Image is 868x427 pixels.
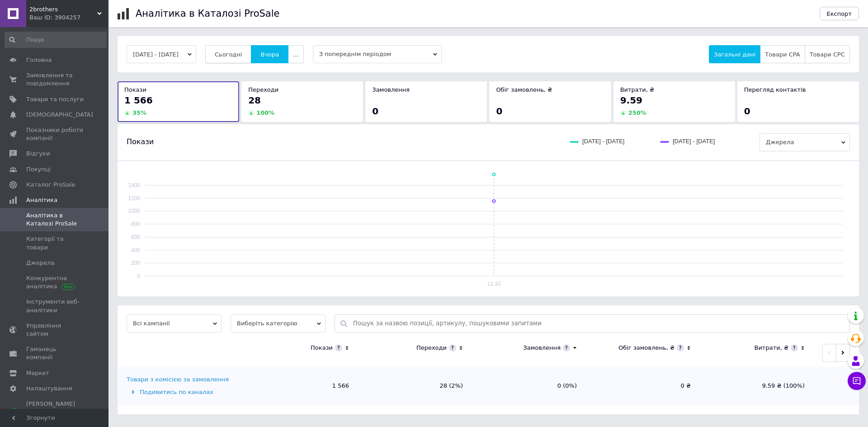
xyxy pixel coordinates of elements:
text: 0 [137,273,140,279]
span: 100 % [256,109,274,116]
span: Головна [26,56,52,64]
span: Каталог ProSale [26,181,75,189]
span: Вчора [260,51,279,58]
div: Ваш ID: 3904257 [29,14,108,22]
div: Товари з комісією за замовлення [127,375,229,384]
span: Виберіть категорію [231,314,325,333]
text: 1200 [128,195,140,202]
span: Інструменти веб-аналітики [26,298,84,314]
span: 9.59 [620,95,642,106]
span: З попереднім періодом [313,45,442,63]
text: 1400 [128,182,140,188]
span: 35 % [132,109,146,116]
text: 400 [131,247,140,253]
span: Управління сайтом [26,322,84,338]
span: Джерела [26,259,54,267]
span: [DEMOGRAPHIC_DATA] [26,111,93,119]
button: ... [288,45,303,63]
span: Аналітика [26,196,57,204]
text: 200 [131,260,140,266]
span: Товари та послуги [26,95,84,103]
span: Налаштування [26,385,72,393]
h1: Аналітика в Каталозі ProSale [136,8,279,19]
td: 0 ₴ [586,366,700,405]
div: Покази [311,344,333,352]
div: Обіг замовлень, ₴ [618,344,675,352]
span: Витрати, ₴ [620,86,655,93]
span: Покупці [26,165,51,174]
span: Експорт [827,10,852,17]
button: Товари CPC [805,45,850,63]
span: 1 566 [124,95,153,106]
span: 2brothers [29,5,97,14]
span: Показники роботи компанії [26,126,84,142]
span: ... [293,51,298,58]
span: Замовлення та повідомлення [26,71,84,88]
div: Замовлення [523,344,561,352]
button: Загальні дані [709,45,760,63]
span: 28 [248,95,261,106]
span: Покази [124,86,146,93]
span: Покази [127,137,154,147]
span: 250 % [628,109,646,116]
span: Всі кампанії [127,314,222,333]
text: 800 [131,221,140,227]
button: Чат з покупцем [848,372,866,390]
button: Товари CPA [760,45,805,63]
input: Пошук [5,32,107,48]
div: Переходи [416,344,447,352]
span: Маркет [26,369,49,377]
text: 1000 [128,208,140,214]
div: Подивитись по каналах [127,388,242,396]
span: 0 [496,106,502,117]
span: Категорії та товари [26,235,84,251]
span: 0 [744,106,750,117]
span: Переходи [248,86,278,93]
td: 1 566 [244,366,358,405]
input: Пошук за назвою позиції, артикулу, пошуковими запитами [353,315,845,332]
td: 0 (0%) [472,366,586,405]
span: Відгуки [26,150,50,158]
span: [PERSON_NAME] та рахунки [26,400,84,425]
button: Вчора [251,45,288,63]
div: Витрати, ₴ [754,344,788,352]
button: Експорт [820,7,859,20]
span: Конкурентна аналітика [26,274,84,291]
span: Замовлення [372,86,410,93]
span: Джерела [759,133,850,151]
span: Гаманець компанії [26,345,84,361]
span: Товари CPA [765,51,800,58]
span: 0 [372,106,378,117]
span: Товари CPC [810,51,845,58]
button: Сьогодні [205,45,252,63]
text: 11.10 [487,281,500,287]
td: 9.59 ₴ (100%) [700,366,814,405]
td: 28 (2%) [358,366,472,405]
span: Обіг замовлень, ₴ [496,86,552,93]
span: Перегляд контактів [744,86,806,93]
button: [DATE] - [DATE] [127,45,196,63]
span: Загальні дані [714,51,755,58]
span: Аналітика в Каталозі ProSale [26,211,84,228]
text: 600 [131,234,140,240]
span: Сьогодні [215,51,242,58]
